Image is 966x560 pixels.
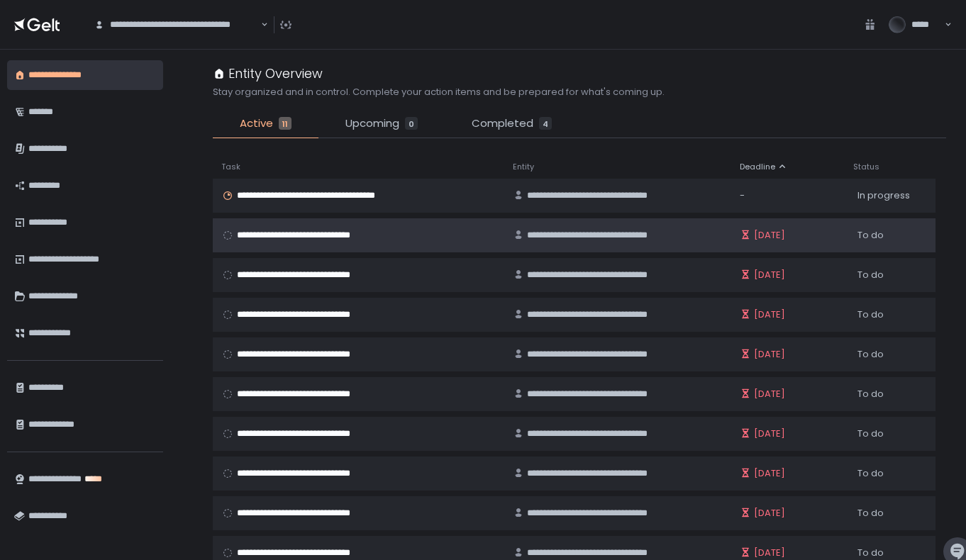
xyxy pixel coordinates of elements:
span: To do [857,547,884,559]
span: Task [221,162,240,172]
span: [DATE] [754,269,785,281]
span: Deadline [740,162,775,172]
div: 0 [405,117,418,130]
span: [DATE] [754,467,785,480]
span: Status [853,162,879,172]
span: To do [857,348,884,361]
div: Search for option [85,10,268,40]
div: 11 [279,117,292,130]
span: To do [857,467,884,480]
span: To do [857,507,884,520]
span: [DATE] [754,507,785,520]
span: [DATE] [754,427,785,440]
span: [DATE] [754,348,785,361]
span: Upcoming [345,116,399,132]
span: To do [857,269,884,281]
input: Search for option [259,18,260,32]
span: - [740,189,745,202]
span: To do [857,427,884,440]
span: In progress [857,189,910,202]
span: Entity [513,162,534,172]
span: To do [857,229,884,242]
span: Active [240,116,273,132]
div: 4 [539,117,552,130]
span: To do [857,308,884,321]
h2: Stay organized and in control. Complete your action items and be prepared for what's coming up. [213,86,665,99]
span: [DATE] [754,388,785,401]
span: Completed [472,116,533,132]
div: Entity Overview [213,64,323,83]
span: [DATE] [754,547,785,559]
span: [DATE] [754,308,785,321]
span: [DATE] [754,229,785,242]
span: To do [857,388,884,401]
